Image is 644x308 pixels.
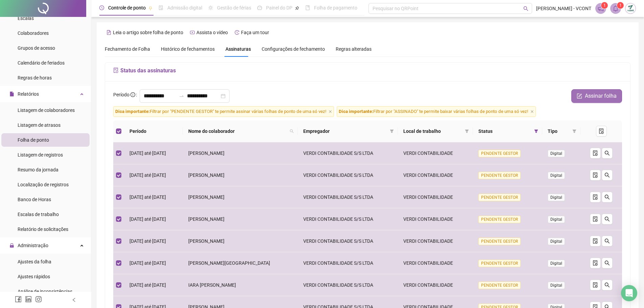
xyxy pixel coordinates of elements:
span: Fechamento de Folha [105,46,150,52]
span: Local de trabalho [403,127,462,135]
span: Regras alteradas [336,47,372,51]
span: file-done [593,216,598,222]
span: search [604,260,610,266]
span: Banco de Horas [18,197,51,202]
td: [PERSON_NAME] [183,164,298,186]
span: [PERSON_NAME] - VCONT [536,5,591,12]
span: sun [208,5,213,10]
span: 1 [619,3,622,8]
span: Nome do colaborador [188,127,287,135]
span: search [604,172,610,178]
td: VERDI CONTABILIDADE [398,142,473,164]
span: Histórico de fechamentos [161,46,215,52]
td: VERDI CONTABILIDADE [398,208,473,230]
span: Administração [18,243,48,248]
span: Filtrar por "PENDENTE GESTOR" te permite assinar várias folhas de ponto de uma só vez! [113,106,334,117]
span: Controle de ponto [108,5,146,10]
span: Configurações de fechamento [262,47,325,51]
td: [DATE] até [DATE] [124,230,183,252]
sup: 1 [617,2,624,9]
div: Open Intercom Messenger [621,285,637,301]
span: filter [533,126,540,136]
span: Escalas [18,16,34,21]
span: left [72,298,76,302]
span: bell [613,5,619,11]
span: Calendário de feriados [18,60,65,66]
span: Faça um tour [241,30,269,35]
span: Filtrar por "ASSINADO" te permite baixar várias folhas de ponto de uma só vez! [337,106,536,117]
span: Análise de inconsistências [18,289,72,294]
button: Assinar folha [571,89,622,103]
span: Folha de ponto [18,137,49,143]
span: file-done [593,194,598,200]
td: VERDI CONTABILIDADE S/S LTDA [298,274,398,296]
span: filter [465,129,469,133]
span: PENDENTE GESTOR [478,238,521,245]
span: Assista o vídeo [196,30,228,35]
span: Listagem de registros [18,152,63,158]
span: instagram [35,296,42,303]
span: history [235,30,239,35]
span: search [604,238,610,244]
span: Listagem de atrasos [18,122,61,128]
span: Leia o artigo sobre folha de ponto [113,30,183,35]
span: file-done [593,150,598,156]
span: linkedin [25,296,32,303]
span: book [305,5,310,10]
span: youtube [190,30,195,35]
td: VERDI CONTABILIDADE S/S LTDA [298,142,398,164]
span: form [577,93,582,99]
h5: Status das assinaturas [113,67,622,75]
span: PENDENTE GESTOR [478,194,521,201]
td: VERDI CONTABILIDADE S/S LTDA [298,164,398,186]
td: [PERSON_NAME] [183,186,298,208]
span: Dica importante: [339,109,373,114]
span: filter [388,126,395,136]
td: [PERSON_NAME] [183,230,298,252]
span: Ajustes rápidos [18,274,50,279]
span: Dica importante: [115,109,150,114]
span: Relatórios [18,91,39,97]
span: search [290,129,294,133]
td: VERDI CONTABILIDADE [398,252,473,274]
span: Tipo [548,127,570,135]
span: filter [571,126,578,136]
td: VERDI CONTABILIDADE [398,230,473,252]
span: Assinar folha [585,92,617,100]
span: Localização de registros [18,182,69,187]
span: notification [598,5,604,11]
td: VERDI CONTABILIDADE S/S LTDA [298,252,398,274]
span: Digital [548,260,565,267]
span: PENDENTE GESTOR [478,172,521,179]
span: Resumo da jornada [18,167,58,172]
td: VERDI CONTABILIDADE S/S LTDA [298,208,398,230]
span: filter [534,129,538,133]
span: search [604,216,610,222]
span: Folha de pagamento [314,5,357,10]
span: Gestão de férias [217,5,251,10]
span: search [604,282,610,288]
span: file-done [593,260,598,266]
span: close [329,110,332,113]
span: Assinaturas [225,47,251,51]
span: filter [572,129,576,133]
span: PENDENTE GESTOR [478,216,521,223]
span: close [530,110,534,113]
span: search [523,6,528,11]
span: search [604,150,610,156]
span: search [604,194,610,200]
span: Digital [548,194,565,201]
span: to [179,93,184,99]
span: Digital [548,238,565,245]
span: file-done [159,5,163,10]
span: filter [390,129,394,133]
span: PENDENTE GESTOR [478,150,521,157]
span: Digital [548,150,565,157]
td: [PERSON_NAME] [183,208,298,230]
span: Digital [548,172,565,179]
td: [PERSON_NAME] [183,142,298,164]
span: Ajustes da folha [18,259,51,264]
span: Status [478,127,531,135]
span: dashboard [257,5,262,10]
td: [DATE] até [DATE] [124,274,183,296]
